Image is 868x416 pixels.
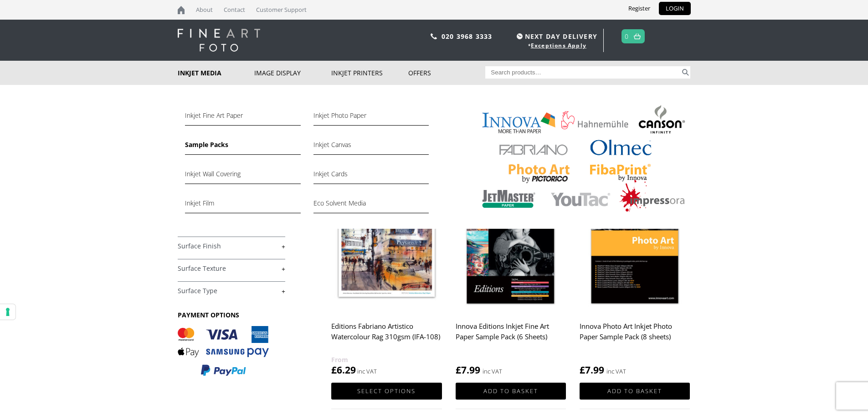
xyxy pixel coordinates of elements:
[514,31,597,42] span: NEXT DAY DELIVERY
[483,366,502,377] strong: inc VAT
[313,169,429,184] a: Inkjet Cards
[313,139,429,155] a: Inkjet Canvas
[485,66,680,79] input: Search products…
[442,32,493,41] a: 020 3968 3333
[580,174,690,312] img: Innova Photo Art Inkjet Photo Paper Sample Pack (8 sheets)
[531,42,586,49] a: Exceptions Apply
[456,174,566,312] img: Innova Editions Inkjet Fine Art Paper Sample Pack (6 Sheets)
[178,264,285,273] a: +
[178,259,285,277] h4: Surface Texture
[331,318,442,354] h2: Editions Fabriano Artistico Watercolour Rag 310gsm (IFA-108)
[178,281,285,300] h4: Surface Type
[517,33,523,39] img: time.svg
[606,366,626,377] strong: inc VAT
[621,2,657,15] a: Register
[659,2,691,15] a: LOGIN
[331,61,408,85] a: Inkjet Printers
[331,363,356,376] bdi: 6.29
[178,237,285,255] h4: Surface Finish
[331,174,442,312] img: Editions Fabriano Artistico Watercolour Rag 310gsm (IFA-108)
[331,383,442,400] a: Select options for “Editions Fabriano Artistico Watercolour Rag 310gsm (IFA-108)”
[331,363,337,376] span: £
[456,318,566,354] h2: Innova Editions Inkjet Fine Art Paper Sample Pack (6 Sheets)
[254,61,331,85] a: Image Display
[625,30,629,43] a: 0
[580,383,690,400] a: Add to basket: “Innova Photo Art Inkjet Photo Paper Sample Pack (8 sheets)”
[680,66,691,79] button: Search
[313,198,429,213] a: Eco Solvent Media
[580,363,585,376] span: £
[456,363,461,376] span: £
[580,318,690,354] h2: Innova Photo Art Inkjet Photo Paper Sample Pack (8 sheets)
[331,174,442,377] a: Editions Fabriano Artistico Watercolour Rag 310gsm (IFA-108) £6.29
[178,29,260,52] img: logo-white.svg
[313,110,429,126] a: Inkjet Photo Paper
[580,174,690,377] a: Innova Photo Art Inkjet Photo Paper Sample Pack (8 sheets) £7.99 inc VAT
[178,61,255,85] a: Inkjet Media
[185,169,300,184] a: Inkjet Wall Covering
[185,139,300,155] a: Sample Packs
[580,363,604,376] bdi: 7.99
[185,198,300,213] a: Inkjet Film
[178,311,285,319] h3: PAYMENT OPTIONS
[634,33,641,39] img: basket.svg
[408,61,485,85] a: Offers
[456,174,566,377] a: Innova Editions Inkjet Fine Art Paper Sample Pack (6 Sheets) £7.99 inc VAT
[431,33,437,39] img: phone.svg
[185,110,300,126] a: Inkjet Fine Art Paper
[456,383,566,400] a: Add to basket: “Innova Editions Inkjet Fine Art Paper Sample Pack (6 Sheets)”
[456,363,480,376] bdi: 7.99
[471,103,691,217] img: Inkjet-Media_brands-from-fine-art-foto-3.jpg
[178,326,269,377] img: PAYMENT OPTIONS
[178,287,285,295] a: +
[178,242,285,251] a: +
